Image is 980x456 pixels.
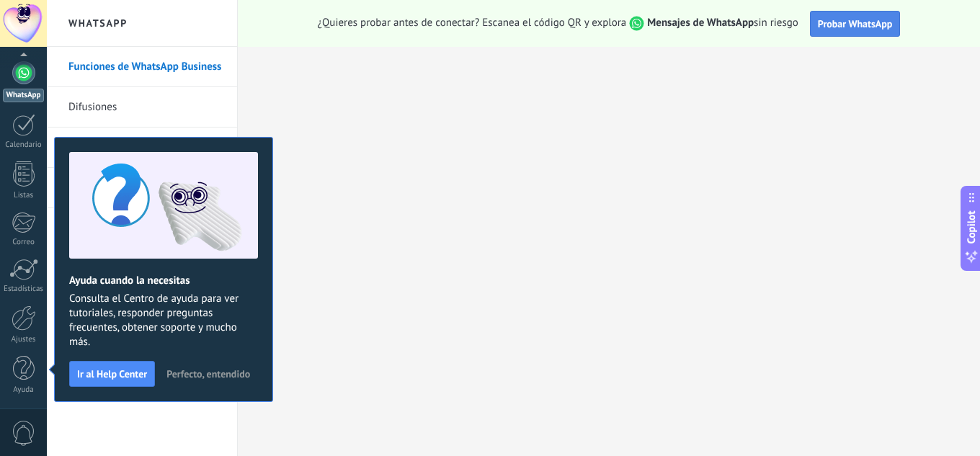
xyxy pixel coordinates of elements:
button: Ir al Help Center [69,361,155,387]
div: Listas [3,191,45,200]
button: Perfecto, entendido [160,363,257,385]
a: Funciones de WhatsApp Business [68,47,223,87]
span: Probar WhatsApp [818,17,893,30]
span: Consulta el Centro de ayuda para ver tutoriales, responder preguntas frecuentes, obtener soporte ... [69,292,258,349]
a: Difusiones [68,87,223,128]
span: ¿Quieres probar antes de conectar? Escanea el código QR y explora sin riesgo [318,16,798,31]
div: Correo [3,238,45,247]
h2: Ayuda cuando la necesitas [69,274,258,287]
div: Ajustes [3,335,45,344]
a: Plantillas [68,128,223,168]
div: Estadísticas [3,285,45,294]
span: Copilot [964,210,979,243]
li: Funciones de WhatsApp Business [47,47,237,87]
div: Calendario [3,140,45,150]
strong: Mensajes de WhatsApp [647,16,754,30]
div: WhatsApp [3,89,44,102]
li: Difusiones [47,87,237,128]
li: Plantillas [47,128,237,168]
div: Ayuda [3,385,45,395]
span: Perfecto, entendido [166,369,250,379]
span: Ir al Help Center [77,369,147,379]
button: Probar WhatsApp [810,11,901,37]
